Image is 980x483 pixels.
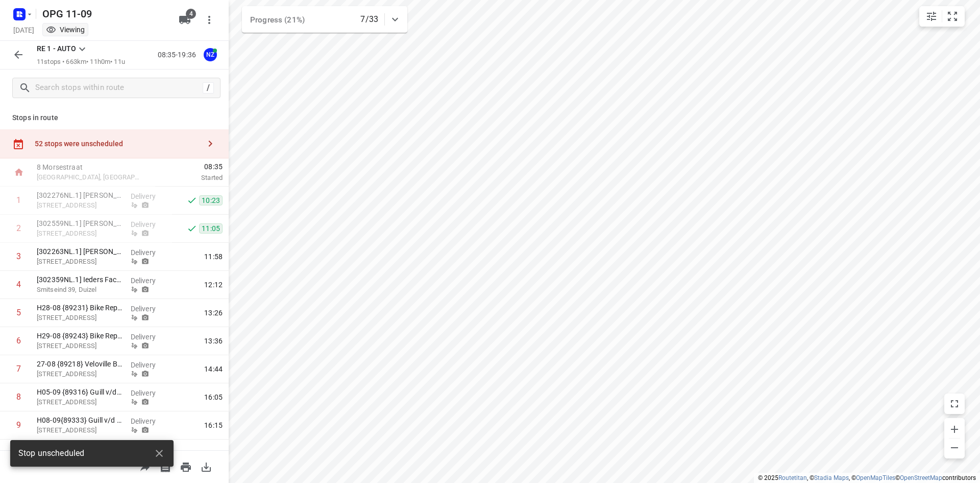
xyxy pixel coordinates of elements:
[919,6,965,27] div: small contained button group
[16,364,21,374] div: 7
[37,387,122,397] p: H05-09 {89316} Guill v/d Ven Fietsspecialist
[131,332,168,342] p: Delivery
[204,280,223,290] span: 12:12
[204,364,223,374] span: 14:44
[131,416,168,426] p: Delivery
[16,223,21,233] div: 2
[12,112,216,123] p: Stops in route
[37,397,122,407] p: Heuvelstraat 141, Tilburg
[37,57,125,67] p: 11 stops • 663km • 11h0m • 11u
[155,162,223,172] span: 08:35
[250,15,305,25] span: Progress (21%)
[204,336,223,346] span: 13:36
[37,43,76,54] p: RE 1 - AUTO
[16,280,21,289] div: 4
[16,308,21,317] div: 5
[942,6,963,27] button: Fit zoom
[37,313,122,323] p: [STREET_ADDRESS]
[18,448,84,459] span: Stop unscheduled
[199,195,223,205] span: 10:23
[187,195,197,205] svg: Done
[900,474,942,481] a: OpenStreetMap
[131,360,168,370] p: Delivery
[204,308,223,318] span: 13:26
[200,50,220,59] span: Assigned to Nicky Zwiers
[186,9,196,19] span: 4
[37,172,143,182] p: [GEOGRAPHIC_DATA], [GEOGRAPHIC_DATA]
[360,13,378,26] p: 7/33
[37,246,122,257] p: [302263NL.1] [PERSON_NAME]
[921,6,942,27] button: Map settings
[196,462,216,471] span: Download route
[37,200,122,211] p: Hondstraat 8, Vorstenbosch
[37,415,122,425] p: H08-09{89333} Guill v/d Ven Fietsspecialist
[131,388,168,398] p: Delivery
[37,274,122,285] p: [302359NL.1] Ieders Faciliteit BV
[814,474,849,481] a: Stadia Maps
[204,251,223,262] span: 11:58
[35,140,200,148] div: 52 stops were unscheduled
[37,341,122,351] p: [STREET_ADDRESS]
[37,218,122,228] p: [302559NL.1] [PERSON_NAME]
[37,285,122,295] p: Smitseind 39, Duizel
[204,448,223,458] span: 16:28
[46,25,85,35] div: You are currently in view mode. To make any changes, go to edit project.
[131,275,168,286] p: Delivery
[131,191,168,201] p: Delivery
[187,223,197,234] svg: Done
[158,50,200,60] p: 08:35-19:36
[37,228,122,239] p: Kanaaldijk-Noord 57C, Eindhoven
[16,392,21,402] div: 8
[204,392,223,402] span: 16:05
[37,257,122,267] p: [STREET_ADDRESS]
[199,223,223,234] span: 11:05
[856,474,895,481] a: OpenMapTiles
[176,462,196,471] span: Print route
[242,6,407,33] div: Progress (21%)7/33
[758,474,976,481] li: © 2025 , © , © © contributors
[37,331,122,341] p: H29-08 {89243} Bike Republic Diest
[155,173,223,183] p: Started
[778,474,807,481] a: Routetitan
[37,190,122,200] p: [302276NL.1] Arno Van Der Burgt
[204,420,223,430] span: 16:15
[16,336,21,346] div: 6
[37,162,143,172] p: 8 Morsestraat
[16,195,21,205] div: 1
[175,10,195,30] button: 4
[37,425,122,435] p: Heuvelstraat 141, Tilburg
[37,369,122,379] p: Adegemstraat 45, Mechelen
[131,304,168,314] p: Delivery
[131,247,168,258] p: Delivery
[199,10,219,30] button: More
[37,303,122,313] p: H28-08 {89231} Bike Republic Diest
[16,251,21,261] div: 3
[203,82,214,94] div: /
[35,80,203,96] input: Search stops within route
[37,359,122,369] p: 27-08 {89218} Veloville BV - Velo2800
[131,219,168,229] p: Delivery
[16,420,21,430] div: 9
